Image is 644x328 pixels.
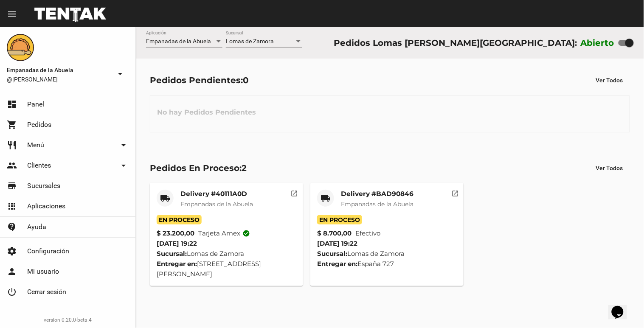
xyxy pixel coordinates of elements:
[7,201,17,211] mat-icon: apps
[150,73,249,87] div: Pedidos Pendientes:
[608,294,636,320] iframe: chat widget
[160,193,170,203] mat-icon: local_shipping
[589,73,630,88] button: Ver Todos
[7,287,17,297] mat-icon: power_settings_new
[27,182,60,190] span: Sucursales
[146,38,211,45] span: Empanadas de la Abuela
[157,249,296,259] div: Lomas de Zamora
[317,260,357,268] strong: Entregar en:
[7,266,17,277] mat-icon: person
[7,99,17,109] mat-icon: dashboard
[341,190,413,198] mat-card-title: Delivery #BAD90846
[596,165,623,171] span: Ver Todos
[157,250,187,258] strong: Sucursal:
[589,160,630,176] button: Ver Todos
[27,141,44,149] span: Menú
[118,140,129,150] mat-icon: arrow_drop_down
[7,181,17,191] mat-icon: store
[317,215,362,224] span: En Proceso
[157,260,197,268] strong: Entregar en:
[321,193,331,203] mat-icon: local_shipping
[317,259,457,269] div: España 727
[27,100,44,109] span: Panel
[157,215,202,224] span: En Proceso
[7,246,17,256] mat-icon: settings
[317,249,457,259] div: Lomas de Zamora
[27,121,51,129] span: Pedidos
[317,250,347,258] strong: Sucursal:
[27,288,66,296] span: Cerrar sesión
[27,223,46,231] span: Ayuda
[198,228,250,238] span: Tarjeta amex
[150,100,263,125] h3: No hay Pedidos Pendientes
[157,228,194,238] strong: $ 23.200,00
[180,200,253,208] span: Empanadas de la Abuela
[226,38,274,45] span: Lomas de Zamora
[27,247,69,255] span: Configuración
[291,188,298,196] mat-icon: open_in_new
[7,140,17,150] mat-icon: restaurant
[27,202,65,210] span: Aplicaciones
[355,228,380,238] span: Efectivo
[118,160,129,171] mat-icon: arrow_drop_down
[7,9,17,19] mat-icon: menu
[243,230,250,237] mat-icon: check_circle
[7,160,17,171] mat-icon: people
[451,188,459,196] mat-icon: open_in_new
[27,267,59,276] span: Mi usuario
[180,190,253,198] mat-card-title: Delivery #40111A0D
[7,222,17,232] mat-icon: contact_support
[341,200,413,208] span: Empanadas de la Abuela
[157,259,296,279] div: [STREET_ADDRESS][PERSON_NAME]
[596,77,623,84] span: Ver Todos
[115,69,125,79] mat-icon: arrow_drop_down
[27,161,51,170] span: Clientes
[7,65,112,75] span: Empanadas de la Abuela
[243,75,249,85] span: 0
[317,239,357,247] span: [DATE] 19:22
[7,34,34,61] img: f0136945-ed32-4f7c-91e3-a375bc4bb2c5.png
[317,228,352,238] strong: $ 8.700,00
[334,36,577,50] div: Pedidos Lomas [PERSON_NAME][GEOGRAPHIC_DATA]:
[7,316,129,324] div: version 0.20.0-beta.4
[7,120,17,130] mat-icon: shopping_cart
[157,239,197,247] span: [DATE] 19:22
[7,75,112,84] span: @[PERSON_NAME]
[581,36,615,50] label: Abierto
[242,163,247,173] span: 2
[150,161,247,175] div: Pedidos En Proceso:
